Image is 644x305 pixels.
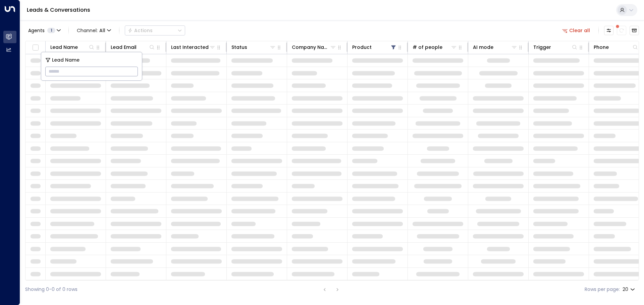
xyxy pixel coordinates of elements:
div: # of people [413,43,442,51]
div: AI mode [473,43,518,51]
button: Agents1 [25,26,63,35]
div: Lead Name [50,43,78,51]
span: There are new threads available. Refresh the grid to view the latest updates. [617,26,626,35]
div: Status [231,43,276,51]
div: Last Interacted [171,43,209,51]
div: Trigger [533,43,578,51]
a: Leads & Conversations [27,6,90,14]
span: Lead Name [52,56,79,64]
div: Product [352,43,372,51]
button: Channel:All [74,26,114,35]
div: Phone [594,43,639,51]
div: Showing 0-0 of 0 rows [25,286,77,293]
div: Company Name [292,43,330,51]
div: Last Interacted [171,43,216,51]
div: Actions [128,27,153,33]
div: Button group with a nested menu [125,25,185,35]
span: 1 [47,28,55,33]
div: Status [231,43,247,51]
nav: pagination navigation [320,285,342,294]
div: Product [352,43,397,51]
div: Lead Email [111,43,137,51]
div: Lead Email [111,43,155,51]
div: # of people [413,43,457,51]
span: Channel: [74,26,114,35]
label: Rows per page: [585,286,620,293]
div: Phone [594,43,609,51]
div: AI mode [473,43,493,51]
span: All [99,28,105,33]
div: 20 [623,285,636,294]
div: Company Name [292,43,336,51]
button: Archived Leads [630,26,639,35]
span: Agents [28,28,45,33]
button: Actions [125,25,185,35]
button: Clear all [559,26,593,35]
div: Lead Name [50,43,95,51]
button: Customize [604,26,613,35]
div: Trigger [533,43,551,51]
